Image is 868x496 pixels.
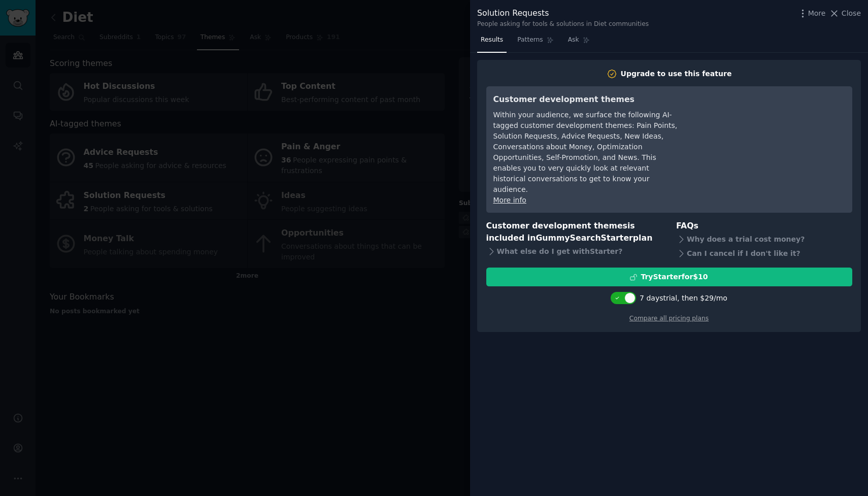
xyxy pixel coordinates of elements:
[676,220,852,233] h3: FAQs
[493,196,526,204] a: More info
[514,32,557,53] a: Patterns
[477,7,649,20] div: Solution Requests
[568,36,579,45] span: Ask
[493,93,679,106] h3: Customer development themes
[676,232,852,246] div: Why does a trial cost money?
[829,8,861,19] button: Close
[493,110,679,195] div: Within your audience, we surface the following AI-tagged customer development themes: Pain Points...
[481,36,503,45] span: Results
[564,32,593,53] a: Ask
[517,36,543,45] span: Patterns
[640,293,727,304] div: 7 days trial, then $ 29 /mo
[629,315,709,322] a: Compare all pricing plans
[676,246,852,260] div: Can I cancel if I don't like it?
[477,20,649,29] div: People asking for tools & solutions in Diet communities
[693,93,845,170] iframe: YouTube video player
[621,69,732,79] div: Upgrade to use this feature
[536,233,632,243] span: GummySearch Starter
[641,272,708,282] div: Try Starter for $10
[477,32,507,53] a: Results
[486,268,852,286] button: TryStarterfor$10
[842,8,861,19] span: Close
[808,8,826,19] span: More
[797,8,826,19] button: More
[486,245,662,259] div: What else do I get with Starter ?
[486,220,662,245] h3: Customer development themes is included in plan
